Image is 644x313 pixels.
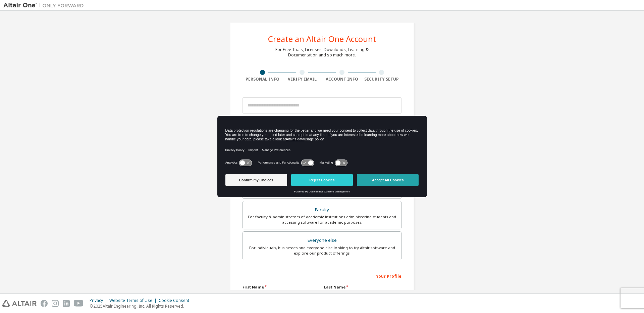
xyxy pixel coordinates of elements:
[282,77,322,82] div: Verify Email
[322,77,362,82] div: Account Info
[275,47,369,58] div: For Free Trials, Licenses, Downloads, Learning & Documentation and so much more.
[52,300,59,307] img: instagram.svg
[247,205,397,215] div: Faculty
[243,284,320,290] label: First Name
[63,300,70,307] img: linkedin.svg
[362,77,402,82] div: Security Setup
[324,284,401,290] label: Last Name
[247,245,397,256] div: For individuals, businesses and everyone else looking to try Altair software and explore our prod...
[243,270,401,281] div: Your Profile
[243,77,282,82] div: Personal Info
[159,298,193,303] div: Cookie Consent
[109,298,159,303] div: Website Terms of Use
[268,35,376,43] div: Create an Altair One Account
[3,2,87,9] img: Altair One
[90,298,109,303] div: Privacy
[90,303,193,309] p: © 2025 Altair Engineering, Inc. All Rights Reserved.
[74,300,84,307] img: youtube.svg
[247,214,397,225] div: For faculty & administrators of academic institutions administering students and accessing softwa...
[2,300,37,307] img: altair_logo.svg
[41,300,48,307] img: facebook.svg
[247,236,397,245] div: Everyone else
